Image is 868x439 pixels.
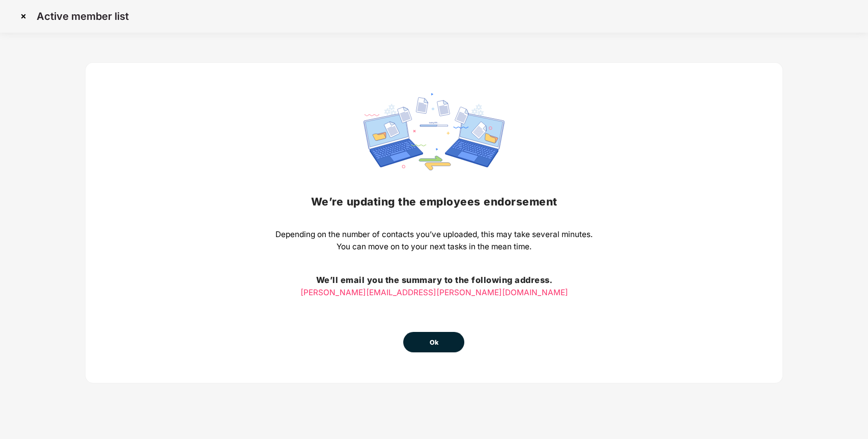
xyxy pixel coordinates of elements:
[275,241,593,253] p: You can move on to your next tasks in the mean time.
[275,228,593,241] p: Depending on the number of contacts you’ve uploaded, this may take several minutes.
[37,10,129,22] p: Active member list
[429,338,438,348] span: Ok
[275,274,593,287] h3: We’ll email you the summary to the following address.
[403,332,464,352] button: Ok
[15,8,32,24] img: svg+xml;base64,PHN2ZyBpZD0iQ3Jvc3MtMzJ4MzIiIHhtbG5zPSJodHRwOi8vd3d3LnczLm9yZy8yMDAwL3N2ZyIgd2lkdG...
[275,287,593,299] p: [PERSON_NAME][EMAIL_ADDRESS][PERSON_NAME][DOMAIN_NAME]
[363,93,504,170] img: svg+xml;base64,PHN2ZyBpZD0iRGF0YV9zeW5jaW5nIiB4bWxucz0iaHR0cDovL3d3dy53My5vcmcvMjAwMC9zdmciIHdpZH...
[275,193,593,210] h2: We’re updating the employees endorsement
